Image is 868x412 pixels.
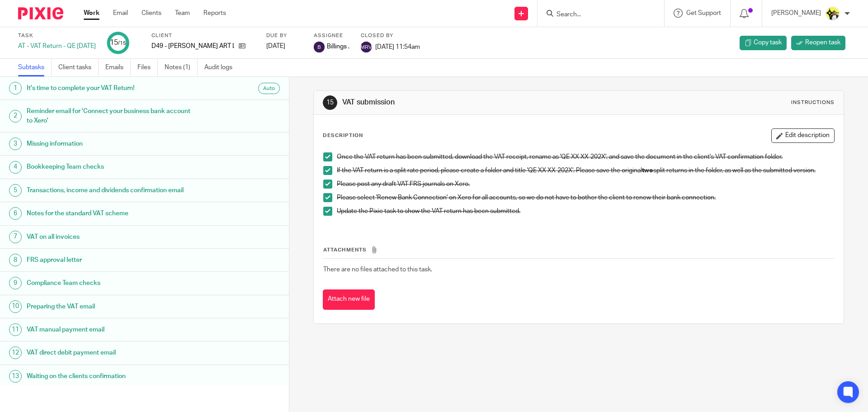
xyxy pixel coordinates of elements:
[361,42,372,52] img: svg%3E
[375,43,420,50] span: [DATE] 11:54am
[27,253,196,267] h1: FRS approval letter
[142,9,161,18] a: Clients
[323,289,375,310] button: Attach new file
[175,9,190,18] a: Team
[27,207,196,220] h1: Notes for the standard VAT scheme
[323,247,367,252] span: Attachments
[18,32,96,39] label: Task
[27,160,196,174] h1: Bookkeeping Team checks
[686,10,721,16] span: Get Support
[642,167,653,174] strong: two
[58,59,99,76] a: Client tasks
[110,38,126,48] div: 15
[327,42,349,51] span: Billings .
[18,7,63,19] img: Pixie
[337,193,834,202] p: Please select 'Renew Bank Connection' on Xero for all accounts, so we do not have to bother the c...
[337,152,834,161] p: Once the VAT return has been submitted, download the VAT receipt, rename as 'QE XX-XX-202X', and ...
[84,9,99,18] a: Work
[337,180,834,189] p: Please post any draft VAT FRS journals on Xero.
[805,38,840,47] span: Reopen task
[826,6,840,21] img: Carine-Starbridge.jpg
[9,254,22,266] div: 8
[27,81,196,95] h1: It's time to complete your VAT Return!
[137,59,158,76] a: Files
[9,370,22,383] div: 13
[27,346,196,360] h1: VAT direct debit payment email
[27,276,196,290] h1: Compliance Team checks
[556,11,637,19] input: Search
[342,98,598,107] h1: VAT submission
[323,266,432,273] span: There are no files attached to this task.
[791,36,845,50] a: Reopen task
[18,59,52,76] a: Subtasks
[9,346,22,359] div: 12
[27,369,196,383] h1: Waiting on the clients confirmation
[105,59,131,76] a: Emails
[9,110,22,123] div: 2
[151,42,234,51] p: D49 - [PERSON_NAME] ART LTD
[27,300,196,313] h1: Preparing the VAT email
[27,230,196,244] h1: VAT on all invoices
[27,137,196,151] h1: Missing information
[740,36,787,50] a: Copy task
[9,82,22,95] div: 1
[9,323,22,336] div: 11
[151,32,255,39] label: Client
[27,323,196,336] h1: VAT manual payment email
[314,42,325,52] img: svg%3E
[266,42,302,51] div: [DATE]
[9,137,22,150] div: 3
[771,9,821,18] p: [PERSON_NAME]
[258,83,280,94] div: Auto
[9,277,22,289] div: 9
[266,32,302,39] label: Due by
[9,231,22,243] div: 7
[18,42,96,51] div: AT - VAT Return - QE [DATE]
[9,207,22,220] div: 6
[118,41,126,46] small: /15
[113,9,128,18] a: Email
[9,300,22,313] div: 10
[203,9,226,18] a: Reports
[204,59,239,76] a: Audit logs
[361,32,420,39] label: Closed by
[323,95,337,110] div: 15
[771,128,835,143] button: Edit description
[314,32,349,39] label: Assignee
[337,207,834,216] p: Update the Pixie task to show the VAT return has been submitted.
[9,161,22,174] div: 4
[791,99,835,106] div: Instructions
[754,38,782,47] span: Copy task
[9,184,22,197] div: 5
[165,59,198,76] a: Notes (1)
[323,132,363,139] p: Description
[27,104,196,128] h1: Reminder email for 'Connect your business bank account to Xero'
[27,184,196,197] h1: Transactions, income and dividends confirmation email
[337,166,834,175] p: If the VAT return is a split rate period, please create a folder and title 'QE XX-XX-202X'. Pleas...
